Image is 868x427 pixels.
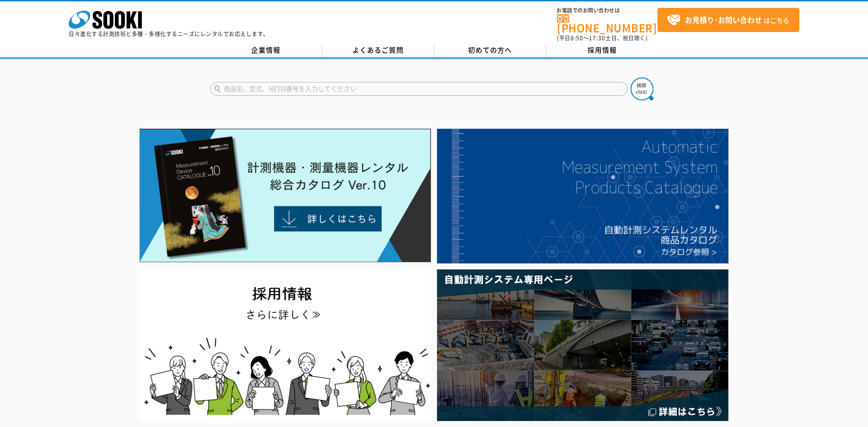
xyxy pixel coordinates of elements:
[140,129,431,263] img: Catalog Ver10
[571,34,583,42] span: 8:50
[210,44,322,57] a: 企業情報
[557,34,647,42] span: (平日 ～ 土日、祝日除く)
[685,14,762,25] strong: お見積り･お問い合わせ
[140,269,431,421] img: SOOKI recruit
[546,44,658,57] a: 採用情報
[658,8,799,32] a: お見積り･お問い合わせはこちら
[69,31,269,37] p: 日々進化する計測技術と多種・多様化するニーズにレンタルでお応えします。
[437,129,728,263] img: 自動計測システムカタログ
[437,269,728,421] img: 自動計測システム専用ページ
[557,8,658,13] span: お電話でのお問い合わせは
[322,44,434,57] a: よくあるご質問
[631,77,653,100] img: btn_search.png
[667,13,789,27] span: はこちら
[210,82,628,96] input: 商品名、型式、NETIS番号を入力してください
[434,44,546,57] a: 初めての方へ
[589,34,605,42] span: 17:30
[557,14,658,33] a: [PHONE_NUMBER]
[468,45,512,55] span: 初めての方へ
